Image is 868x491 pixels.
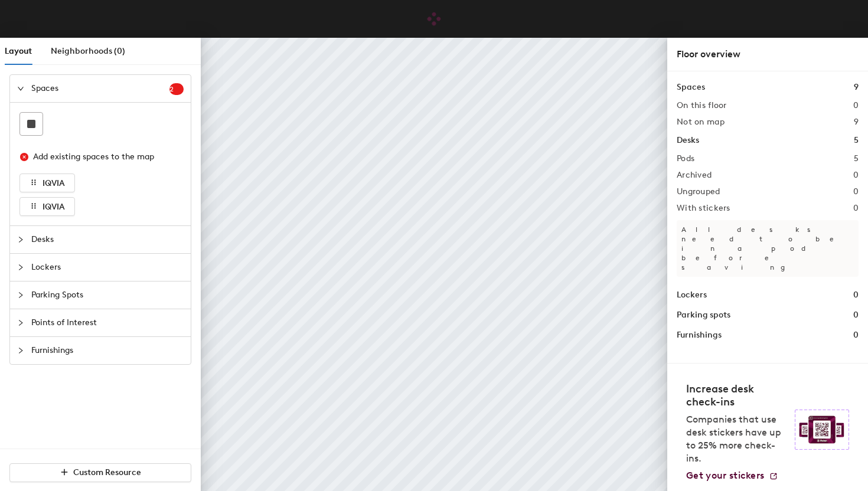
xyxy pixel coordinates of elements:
span: IQVIA [43,202,65,212]
a: Get your stickers [686,470,778,482]
span: collapsed [17,292,24,299]
h1: Furnishings [677,329,722,342]
span: Parking Spots [31,281,184,309]
span: collapsed [17,347,24,354]
span: Furnishings [31,337,184,364]
h1: Parking spots [677,309,730,322]
h1: 0 [853,289,859,302]
span: Get your stickers [686,470,764,481]
span: IQVIA [43,178,65,188]
div: Floor overview [677,47,859,61]
h2: Ungrouped [677,187,720,197]
h1: Spaces [677,81,705,94]
p: All desks need to be in a pod before saving [677,220,859,277]
h4: Increase desk check-ins [686,382,788,408]
h2: Not on map [677,117,725,127]
span: expanded [17,85,24,92]
h1: 9 [854,81,859,94]
span: Neighborhoods (0) [51,46,125,56]
span: Spaces [31,75,169,102]
button: IQVIA [19,174,75,192]
span: collapsed [17,264,24,271]
button: Custom Resource [9,463,191,482]
h2: Archived [677,171,712,180]
h2: 5 [854,154,859,163]
h2: With stickers [677,204,730,213]
h2: 0 [853,171,859,180]
p: Companies that use desk stickers have up to 25% more check-ins. [686,413,788,465]
span: collapsed [17,319,24,326]
h2: On this floor [677,101,727,110]
span: Points of Interest [31,309,184,336]
span: Layout [5,46,32,56]
span: 2 [169,85,184,93]
span: Desks [31,226,184,253]
span: collapsed [17,236,24,243]
button: IQVIA [19,197,75,216]
h1: 0 [853,309,859,322]
h2: 0 [853,101,859,110]
span: Custom Resource [73,467,141,477]
h1: Desks [677,134,699,147]
h2: 0 [853,204,859,213]
h2: Pods [677,154,694,163]
div: Add existing spaces to the map [33,150,174,163]
h2: 9 [854,117,859,127]
sup: 2 [169,83,184,95]
h2: 0 [853,187,859,197]
h1: Lockers [677,289,707,302]
h1: 0 [853,329,859,342]
img: Sticker logo [795,410,849,450]
h1: 5 [854,134,859,147]
span: Lockers [31,254,184,281]
span: close-circle [20,153,28,161]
